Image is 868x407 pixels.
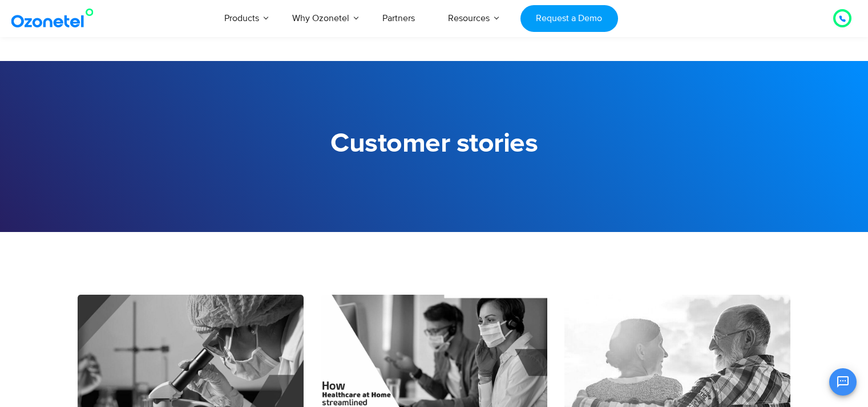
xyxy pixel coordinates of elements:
a: Request a Demo [520,5,618,32]
button: Open chat [829,368,857,396]
h1: Customer stories [78,128,791,160]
